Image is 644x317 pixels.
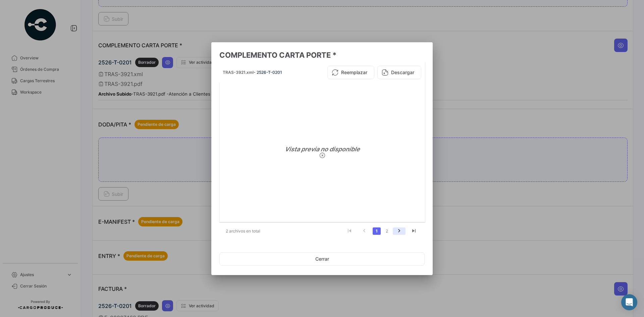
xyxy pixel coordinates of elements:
[343,227,356,235] a: go to first page
[254,70,282,75] span: - 2526-T-0201
[408,227,420,235] a: go to last page
[219,252,425,266] button: Cerrar
[377,66,421,79] button: Descargar
[383,227,391,235] a: 2
[358,227,371,235] a: go to previous page
[223,70,254,75] span: TRAS-3921.xml
[393,227,406,235] a: go to next page
[222,85,422,219] div: Vista previa no disponible
[219,50,425,60] h3: COMPLEMENTO CARTA PORTE *
[327,66,374,79] button: Reemplazar
[373,227,381,235] a: 1
[382,225,392,237] li: page 2
[372,225,382,237] li: page 1
[621,294,637,310] div: Abrir Intercom Messenger
[219,223,275,240] div: 2 archivos en total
